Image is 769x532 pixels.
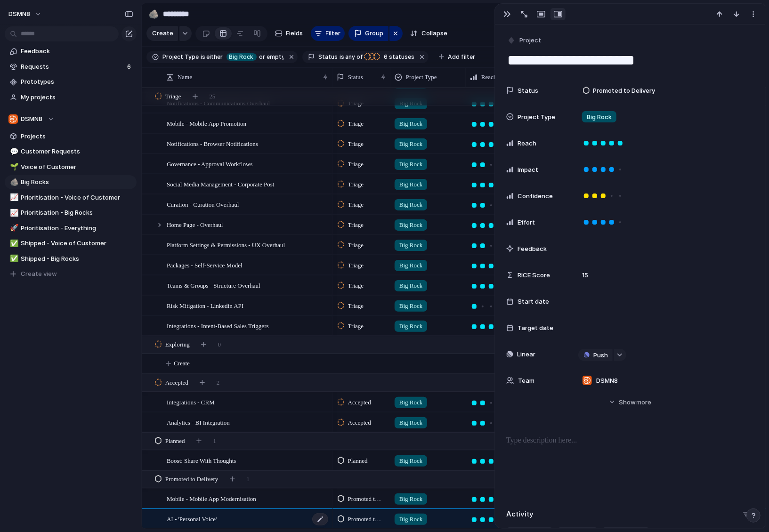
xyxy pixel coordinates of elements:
span: Big Rock [399,261,422,270]
button: Push [578,349,613,361]
div: ✅ [10,253,16,264]
span: Big Rock [399,220,422,230]
span: Mobile - Mobile App Modernisation [167,493,256,504]
span: Promoted to Delivery [165,475,219,484]
span: Risk Mitigation - Linkedin API [167,300,243,311]
span: Name [178,73,192,82]
a: ✅Shipped - Voice of Customer [5,236,137,250]
button: 💬 [8,147,18,156]
span: 25 [209,92,215,101]
button: 🪨 [146,7,161,22]
a: 💬Customer Requests [5,145,137,159]
span: Projects [21,132,133,141]
button: Big Rockor empty [225,52,286,62]
div: 📈 [10,192,16,203]
span: Big Rock [399,494,422,504]
span: Analytics - BI Integration [167,417,230,427]
span: DSMN8 [21,114,43,124]
span: Big Rock [229,53,254,61]
span: Big Rock [399,515,422,524]
span: Shipped - Big Rocks [21,254,133,264]
span: Planned [165,436,185,446]
span: Voice of Customer [21,162,133,172]
span: Add filter [448,53,475,61]
button: Showmore [506,394,754,411]
button: Create [146,26,178,41]
span: Big Rock [399,398,422,407]
span: Triage [348,322,364,331]
button: DSMN8 [4,7,47,22]
span: Big Rock [399,301,422,311]
span: Triage [348,180,364,189]
span: Prioritisation - Everything [21,224,133,233]
span: 6 [127,62,133,72]
a: 🚀Prioritisation - Everything [5,221,137,235]
span: Project Type [162,53,199,61]
span: Big Rock [399,456,422,466]
span: either [205,53,224,61]
span: Social Media Management - Corporate Post [167,178,275,189]
span: Big Rocks [21,177,133,187]
span: Project [519,36,541,45]
a: Requests6 [5,60,137,74]
button: ✅ [8,254,18,264]
span: My projects [21,93,133,102]
span: Teams & Groups - Structure Overhaul [167,280,260,290]
a: My projects [5,90,137,105]
button: 🌱 [8,162,18,172]
button: Filter [311,26,345,41]
span: Big Rock [399,241,422,250]
span: Triage [348,301,364,311]
span: Group [365,29,384,38]
span: DSMN8 [8,9,30,19]
span: Triage [165,92,181,101]
span: any of [344,53,363,61]
span: Start date [518,297,549,306]
button: Project [505,34,544,48]
span: Triage [348,119,364,129]
button: ✅ [8,239,18,248]
span: Create view [21,269,57,279]
span: Big Rock [399,322,422,331]
button: 📈 [8,208,18,218]
div: 🪨 [148,8,159,20]
button: iseither [199,52,226,62]
a: 🪨Big Rocks [5,175,137,189]
span: Big Rock [587,113,612,122]
span: Home Page - Overhaul [167,219,223,230]
span: Curation - Curation Overhaul [167,199,239,210]
span: Big Rock [399,160,422,169]
span: Planned [348,456,368,466]
span: Project Type [406,73,437,82]
button: Collapse [406,26,451,41]
button: 📈 [8,193,18,202]
span: is [340,53,344,61]
button: isany of [338,52,364,62]
button: Fields [271,26,307,41]
span: Show [619,398,636,407]
span: Mobile - Mobile App Promotion [167,118,246,129]
span: Team [518,376,534,386]
span: is [201,53,205,61]
span: Big Rock [399,180,422,189]
span: Customer Requests [21,147,133,156]
span: Shipped - Voice of Customer [21,239,133,248]
a: 📈Prioritisation - Voice of Customer [5,191,137,205]
span: Feedback [518,244,547,254]
a: Prototypes [5,75,137,89]
button: 🪨 [8,177,18,187]
span: Reach [481,73,496,82]
span: Big Rock [399,119,422,129]
span: Status [348,73,363,82]
span: Integrations - Intent-Based Sales Triggers [167,320,269,331]
div: 🪨 [10,177,16,188]
span: 6 [381,53,389,60]
span: Prototypes [21,77,133,87]
span: Platform Settings & Permissions - UX Overhaul [167,239,285,250]
span: Promoted to Delivery [348,494,382,504]
span: 0 [218,340,221,349]
span: Triage [348,261,364,270]
span: Collapse [421,29,447,38]
a: 🌱Voice of Customer [5,160,137,174]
